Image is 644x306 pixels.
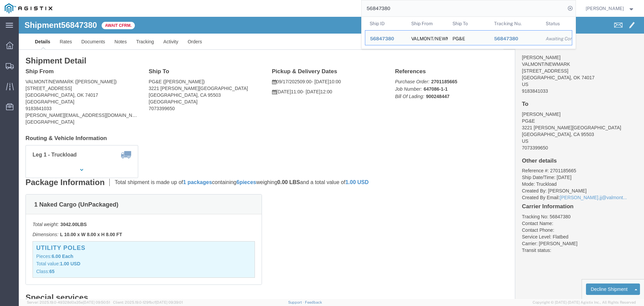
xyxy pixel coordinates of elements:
table: Search Results [365,17,576,49]
span: 56847380 [494,36,518,41]
th: Ship From [406,17,448,30]
span: [DATE] 09:50:51 [83,300,110,304]
div: 56847380 [494,35,536,42]
iframe: FS Legacy Container [19,17,644,299]
th: Ship To [448,17,489,30]
span: Copyright © [DATE]-[DATE] Agistix Inc., All Rights Reserved [533,300,636,305]
th: Tracking Nu. [489,17,541,30]
th: Ship ID [365,17,407,30]
div: VALMONT/NEWMARK [411,31,443,45]
img: logo [5,3,52,13]
div: 56847380 [370,35,402,42]
a: Support [288,300,305,304]
span: Client: 2025.19.0-129fbcf [113,300,183,304]
span: 56847380 [370,36,394,41]
a: Feedback [305,300,322,304]
div: PG&E [452,31,465,45]
span: [DATE] 09:39:01 [156,300,183,304]
div: Awaiting Confirmation [546,35,567,42]
button: [PERSON_NAME] [585,4,635,12]
span: Server: 2025.19.0-49328d0a35e [27,300,110,304]
input: Search for shipment number, reference number [362,0,566,16]
span: Dan Whitemore [586,5,624,12]
th: Status [541,17,572,30]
